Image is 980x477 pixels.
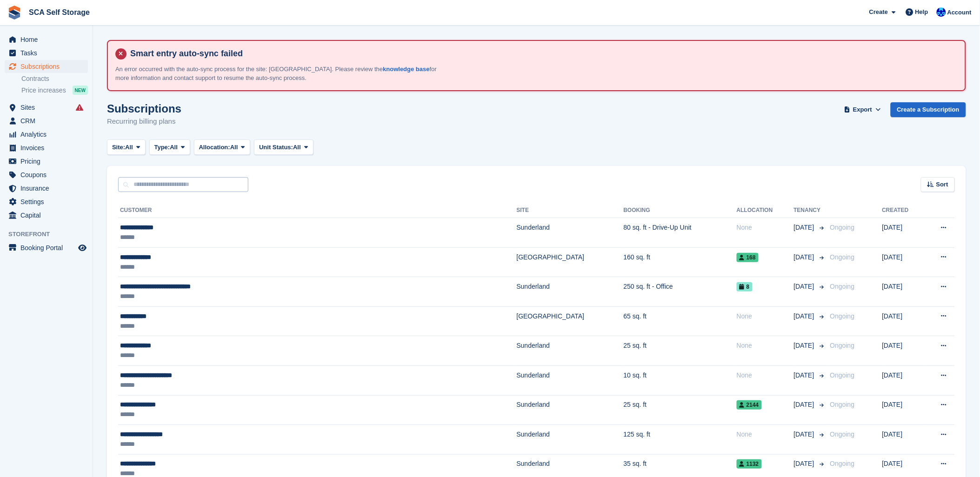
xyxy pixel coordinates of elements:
a: menu [5,60,88,73]
div: None [737,371,794,380]
a: menu [5,195,88,208]
td: [GEOGRAPHIC_DATA] [517,247,624,277]
a: menu [5,114,88,127]
td: [DATE] [882,395,924,425]
span: Help [915,7,928,17]
h4: Smart entry auto-sync failed [127,48,958,59]
td: [DATE] [882,277,924,307]
td: [DATE] [882,306,924,336]
td: Sunderland [517,425,624,455]
span: Settings [20,195,76,208]
span: Ongoing [830,401,855,408]
td: 65 sq. ft [624,306,737,336]
span: [DATE] [794,341,816,351]
td: 250 sq. ft - Office [624,277,737,307]
th: Created [882,203,924,218]
a: menu [5,101,88,114]
a: menu [5,155,88,168]
span: Coupons [20,168,76,181]
div: None [737,311,794,321]
td: 80 sq. ft - Drive-Up Unit [624,218,737,248]
span: Ongoing [830,224,855,231]
span: Ongoing [830,431,855,438]
span: Site: [112,143,125,152]
button: Allocation: All [194,139,251,155]
span: 2144 [737,400,762,410]
th: Tenancy [794,203,827,218]
span: Account [947,8,972,17]
button: Type: All [149,139,190,155]
span: CRM [20,114,76,127]
a: knowledge base [383,66,429,73]
a: menu [5,209,88,222]
span: Create [869,7,888,17]
span: All [125,143,133,152]
span: Export [853,105,872,114]
span: Type: [154,143,170,152]
td: [GEOGRAPHIC_DATA] [517,306,624,336]
td: Sunderland [517,366,624,396]
td: 125 sq. ft [624,425,737,455]
img: stora-icon-8386f47178a22dfd0bd8f6a31ec36ba5ce8667c1dd55bd0f319d3a0aa187defe.svg [7,6,21,20]
span: Ongoing [830,371,855,379]
a: menu [5,182,88,195]
span: 8 [737,282,753,291]
td: [DATE] [882,366,924,396]
span: Capital [20,209,76,222]
td: [DATE] [882,425,924,455]
a: Contracts [21,74,88,83]
p: An error occurred with the auto-sync process for the site: [GEOGRAPHIC_DATA]. Please review the f... [115,65,441,83]
td: 160 sq. ft [624,247,737,277]
span: [DATE] [794,311,816,321]
span: [DATE] [794,430,816,439]
th: Booking [624,203,737,218]
div: NEW [73,86,88,95]
div: None [737,223,794,232]
button: Unit Status: All [254,139,313,155]
a: Create a Subscription [891,102,966,118]
td: 10 sq. ft [624,366,737,396]
button: Export [842,102,883,118]
span: Tasks [20,46,76,60]
a: menu [5,46,88,60]
a: menu [5,128,88,141]
span: Ongoing [830,460,855,467]
span: 168 [737,253,759,262]
span: [DATE] [794,223,816,232]
span: Ongoing [830,253,855,261]
span: [DATE] [794,400,816,410]
i: Smart entry sync failures have occurred [76,104,83,111]
td: Sunderland [517,277,624,307]
span: Price increases [21,86,66,95]
span: Analytics [20,128,76,141]
span: All [293,143,301,152]
a: Price increases NEW [21,85,88,95]
span: [DATE] [794,282,816,291]
a: menu [5,33,88,46]
th: Customer [118,203,517,218]
span: Ongoing [830,342,855,349]
td: Sunderland [517,218,624,248]
span: All [230,143,238,152]
span: Booking Portal [20,241,76,254]
td: [DATE] [882,247,924,277]
td: 25 sq. ft [624,395,737,425]
span: Home [20,33,76,46]
span: Allocation: [199,143,230,152]
span: Insurance [20,182,76,195]
span: Unit Status: [259,143,293,152]
span: [DATE] [794,371,816,380]
span: All [170,143,178,152]
th: Site [517,203,624,218]
img: Kelly Neesham [937,7,946,17]
td: Sunderland [517,395,624,425]
td: [DATE] [882,336,924,366]
span: [DATE] [794,252,816,262]
a: Preview store [77,242,88,253]
span: [DATE] [794,459,816,469]
th: Allocation [737,203,794,218]
h1: Subscriptions [107,102,181,115]
span: Invoices [20,141,76,154]
a: SCA Self Storage [25,5,93,20]
span: 1132 [737,459,762,469]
